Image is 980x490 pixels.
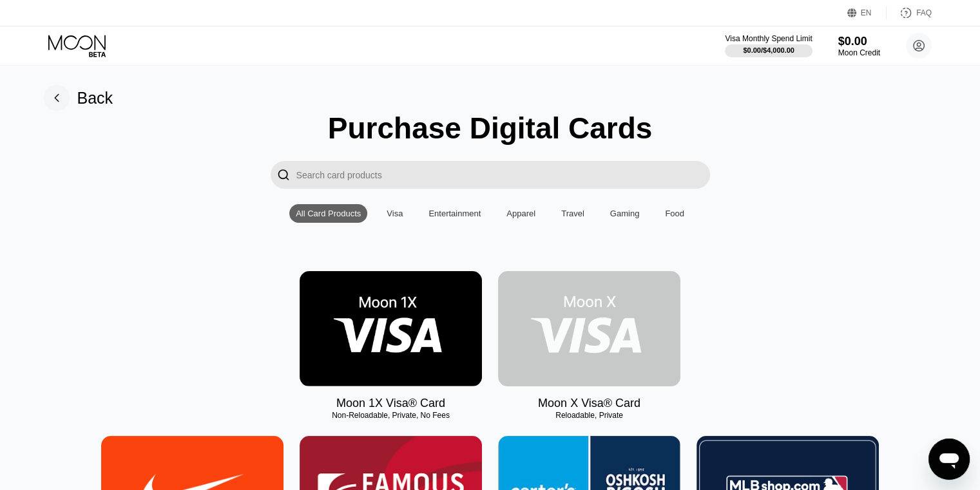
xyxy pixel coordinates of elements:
[725,34,812,43] div: Visa Monthly Spend Limit
[725,34,812,57] div: Visa Monthly Spend Limit$0.00/$4,000.00
[838,35,880,48] div: $0.00
[277,167,290,182] div: 
[838,48,880,57] div: Moon Credit
[506,209,535,218] div: Apparel
[300,411,482,420] div: Non-Reloadable, Private, No Fees
[887,6,932,19] div: FAQ
[387,209,403,218] div: Visa
[336,397,445,410] div: Moon 1X Visa® Card
[77,89,113,108] div: Back
[861,8,872,17] div: EN
[328,111,653,146] div: Purchase Digital Cards
[928,438,970,480] iframe: Button to launch messaging window
[555,204,591,223] div: Travel
[838,35,880,57] div: $0.00Moon Credit
[271,161,296,189] div: 
[665,209,684,218] div: Food
[289,204,367,223] div: All Card Products
[428,209,481,218] div: Entertainment
[296,161,710,189] input: Search card products
[743,46,794,54] div: $0.00 / $4,000.00
[422,204,487,223] div: Entertainment
[610,209,640,218] div: Gaming
[658,204,691,223] div: Food
[500,204,542,223] div: Apparel
[498,411,680,420] div: Reloadable, Private
[538,397,640,410] div: Moon X Visa® Card
[604,204,646,223] div: Gaming
[296,209,361,218] div: All Card Products
[847,6,887,19] div: EN
[916,8,932,17] div: FAQ
[44,85,113,111] div: Back
[561,209,584,218] div: Travel
[380,204,409,223] div: Visa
